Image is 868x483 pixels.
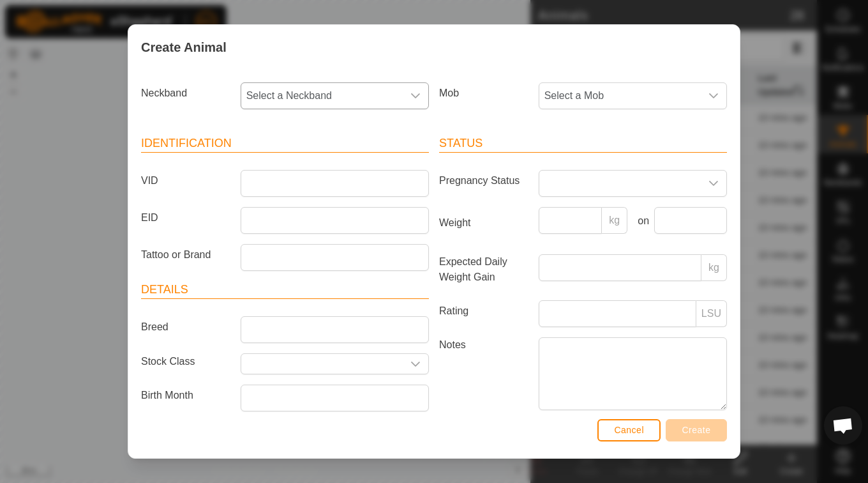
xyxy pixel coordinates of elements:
label: VID [136,170,236,192]
button: Create [666,419,727,441]
label: Birth Month [136,385,236,406]
span: Cancel [614,425,644,435]
label: EID [136,207,236,229]
label: Weight [434,207,534,239]
label: Pregnancy Status [434,170,534,192]
label: Breed [136,316,236,338]
label: Notes [434,337,534,410]
header: Status [439,135,727,153]
p-inputgroup-addon: LSU [696,300,727,327]
label: Tattoo or Brand [136,244,236,266]
span: Select a Neckband [241,83,403,109]
label: Rating [434,300,534,322]
div: Open chat [824,406,862,445]
span: Select a Mob [539,83,701,109]
label: Mob [434,82,534,104]
div: dropdown trigger [701,83,726,109]
p-inputgroup-addon: kg [602,207,627,234]
button: Cancel [597,419,661,441]
label: on [632,213,649,229]
header: Details [141,281,429,299]
div: dropdown trigger [701,171,726,196]
label: Stock Class [136,353,236,369]
div: dropdown trigger [403,83,428,109]
span: Create [682,425,711,435]
label: Neckband [136,82,236,104]
span: Create Animal [141,38,227,57]
div: dropdown trigger [403,354,428,374]
p-inputgroup-addon: kg [701,254,727,281]
label: Expected Daily Weight Gain [434,254,534,285]
header: Identification [141,135,429,153]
